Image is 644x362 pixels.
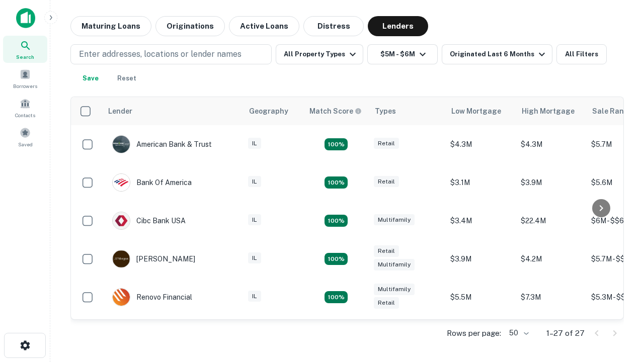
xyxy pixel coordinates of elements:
div: High Mortgage [522,105,575,117]
th: High Mortgage [516,97,586,125]
td: $3.1M [516,316,586,354]
button: Save your search to get updates of matches that match your search criteria. [74,68,107,88]
button: Originated Last 6 Months [442,44,552,64]
img: capitalize-icon.png [16,8,35,28]
td: $3.1M [445,163,516,202]
td: $4.2M [516,240,586,278]
span: Contacts [15,111,35,119]
button: Maturing Loans [70,16,151,36]
p: Rows per page: [447,327,501,339]
div: IL [248,252,261,264]
th: Low Mortgage [445,97,516,125]
img: picture [113,289,130,306]
button: Active Loans [229,16,299,36]
img: picture [113,212,130,229]
a: Saved [3,123,47,150]
div: Matching Properties: 4, hasApolloMatch: undefined [325,291,348,303]
th: Geography [243,97,303,125]
div: Bank Of America [112,173,192,192]
div: 50 [505,326,530,340]
div: Originated Last 6 Months [450,48,548,60]
img: picture [113,250,130,267]
div: Matching Properties: 7, hasApolloMatch: undefined [325,138,348,150]
div: Multifamily [374,214,415,226]
div: IL [248,291,261,302]
img: picture [113,174,130,191]
div: Retail [374,138,399,149]
div: Matching Properties: 4, hasApolloMatch: undefined [325,176,348,189]
div: IL [248,214,261,226]
div: Renovo Financial [112,288,192,306]
th: Lender [102,97,243,125]
a: Borrowers [3,65,47,92]
th: Capitalize uses an advanced AI algorithm to match your search with the best lender. The match sco... [303,97,369,125]
div: American Bank & Trust [112,135,212,153]
div: IL [248,138,261,149]
div: Cibc Bank USA [112,212,186,230]
span: Saved [18,140,33,148]
p: 1–27 of 27 [546,327,585,339]
div: Multifamily [374,259,415,270]
div: Multifamily [374,284,415,295]
td: $3.9M [516,163,586,202]
div: Capitalize uses an advanced AI algorithm to match your search with the best lender. The match sco... [309,106,362,117]
td: $22.4M [516,202,586,240]
button: Enter addresses, locations or lender names [70,44,272,64]
h6: Match Score [309,106,360,117]
td: $4.3M [516,125,586,163]
td: $4.3M [445,125,516,163]
td: $5.5M [445,278,516,316]
div: Lender [108,105,132,117]
div: Matching Properties: 4, hasApolloMatch: undefined [325,253,348,265]
button: $5M - $6M [367,44,438,64]
th: Types [369,97,445,125]
div: Retail [374,245,399,257]
a: Search [3,36,47,63]
a: Contacts [3,94,47,121]
span: Search [16,53,34,61]
div: IL [248,176,261,188]
p: Enter addresses, locations or lender names [79,48,242,60]
button: All Filters [556,44,607,64]
div: Matching Properties: 4, hasApolloMatch: undefined [325,215,348,227]
button: Distress [303,16,364,36]
td: $3.4M [445,202,516,240]
td: $7.3M [516,278,586,316]
button: Lenders [368,16,428,36]
div: Low Mortgage [451,105,501,117]
button: All Property Types [276,44,363,64]
button: Originations [155,16,225,36]
span: Borrowers [13,82,37,90]
div: Retail [374,176,399,188]
button: Reset [111,68,143,88]
div: [PERSON_NAME] [112,250,195,268]
img: picture [113,136,130,153]
td: $2.2M [445,316,516,354]
div: Retail [374,297,399,309]
iframe: Chat Widget [594,282,644,330]
div: Types [375,105,396,117]
div: Geography [249,105,288,117]
td: $3.9M [445,240,516,278]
